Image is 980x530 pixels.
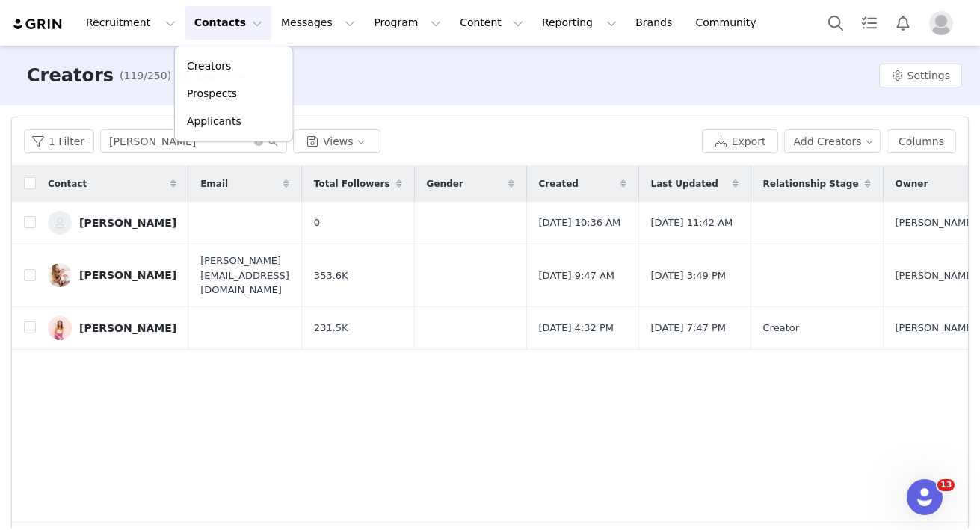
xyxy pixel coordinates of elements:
[784,129,881,153] button: Add Creators
[920,11,968,35] button: Profile
[314,268,348,283] span: 353.6K
[187,114,241,129] p: Applicants
[702,129,778,153] button: Export
[48,263,176,287] a: [PERSON_NAME]
[451,6,532,40] button: Content
[48,177,87,191] span: Contact
[853,6,886,40] a: Tasks
[427,177,463,191] span: Gender
[314,215,320,230] span: 0
[651,177,718,191] span: Last Updated
[293,129,380,153] button: Views
[48,263,72,287] img: 4cbc0414-9063-4522-baca-fd84ee138d94.jpg
[314,321,348,336] span: 231.5K
[539,215,621,230] span: [DATE] 10:36 AM
[763,321,800,336] span: Creator
[819,6,852,40] button: Search
[79,269,176,281] div: [PERSON_NAME]
[77,6,185,40] button: Recruitment
[626,6,685,40] a: Brands
[651,321,726,336] span: [DATE] 7:47 PM
[100,129,287,153] input: Search...
[365,6,450,40] button: Program
[200,177,228,191] span: Email
[120,68,171,84] span: (119/250)
[687,6,772,40] a: Community
[48,211,176,235] a: [PERSON_NAME]
[907,479,943,515] iframe: Intercom live chat
[763,177,859,191] span: Relationship Stage
[48,316,176,340] a: [PERSON_NAME]
[651,268,726,283] span: [DATE] 3:49 PM
[48,316,72,340] img: 5073f7ba-e649-4753-be84-8d1438d1a778.jpg
[272,6,364,40] button: Messages
[937,479,955,491] span: 13
[48,211,72,235] img: 43eb123b-8beb-4e05-9e4f-b855acd5f0df--s.jpg
[79,322,176,334] div: [PERSON_NAME]
[200,253,289,298] span: [PERSON_NAME][EMAIL_ADDRESS][DOMAIN_NAME]
[185,6,271,40] button: Contacts
[539,177,579,191] span: Created
[929,11,953,35] img: placeholder-profile.jpg
[79,217,176,229] div: [PERSON_NAME]
[887,129,956,153] button: Columns
[539,321,614,336] span: [DATE] 4:32 PM
[896,177,928,191] span: Owner
[651,215,733,230] span: [DATE] 11:42 AM
[314,177,390,191] span: Total Followers
[187,86,237,102] p: Prospects
[12,17,64,31] img: grin logo
[533,6,626,40] button: Reporting
[27,62,114,89] h3: Creators
[887,6,919,40] button: Notifications
[24,129,94,153] button: 1 Filter
[187,58,231,74] p: Creators
[539,268,615,283] span: [DATE] 9:47 AM
[879,64,962,87] button: Settings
